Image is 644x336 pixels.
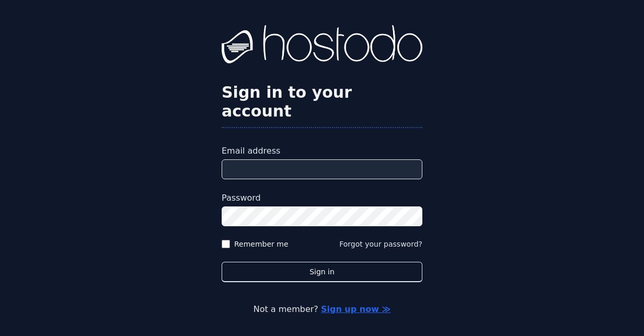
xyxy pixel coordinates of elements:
p: Not a member? [42,303,602,316]
button: Sign in [222,262,422,282]
label: Remember me [234,239,289,249]
label: Password [222,192,422,204]
label: Email address [222,145,422,157]
h2: Sign in to your account [222,83,422,121]
img: Hostodo [222,25,422,67]
a: Sign up now ≫ [321,304,390,314]
button: Forgot your password? [339,239,422,249]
